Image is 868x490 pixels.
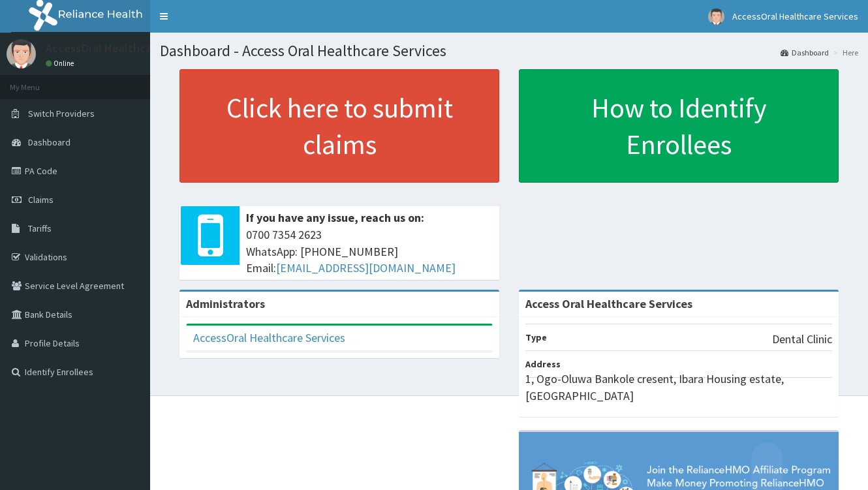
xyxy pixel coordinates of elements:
[781,47,829,58] a: Dashboard
[525,358,561,370] b: Address
[186,296,265,311] b: Administrators
[246,226,493,277] span: 0700 7354 2623 WhatsApp: [PHONE_NUMBER] Email:
[246,210,424,225] b: If you have any issue, reach us on:
[276,260,456,275] a: [EMAIL_ADDRESS][DOMAIN_NAME]
[46,42,208,54] p: AccessOral Healthcare Services
[830,47,858,58] li: Here
[519,69,839,183] a: How to Identify Enrollees
[772,331,832,348] p: Dental Clinic
[46,59,77,68] a: Online
[732,10,858,22] span: AccessOral Healthcare Services
[179,69,499,183] a: Click here to submit claims
[28,194,54,206] span: Claims
[525,371,832,404] p: 1, Ogo-Oluwa Bankole cresent, Ibara Housing estate, [GEOGRAPHIC_DATA]
[28,222,52,234] span: Tariffs
[525,296,692,311] strong: Access Oral Healthcare Services
[193,330,345,345] a: AccessOral Healthcare Services
[28,108,95,119] span: Switch Providers
[7,39,36,69] img: User Image
[160,42,858,59] h1: Dashboard - Access Oral Healthcare Services
[708,8,724,25] img: User Image
[525,331,547,343] b: Type
[28,136,70,148] span: Dashboard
